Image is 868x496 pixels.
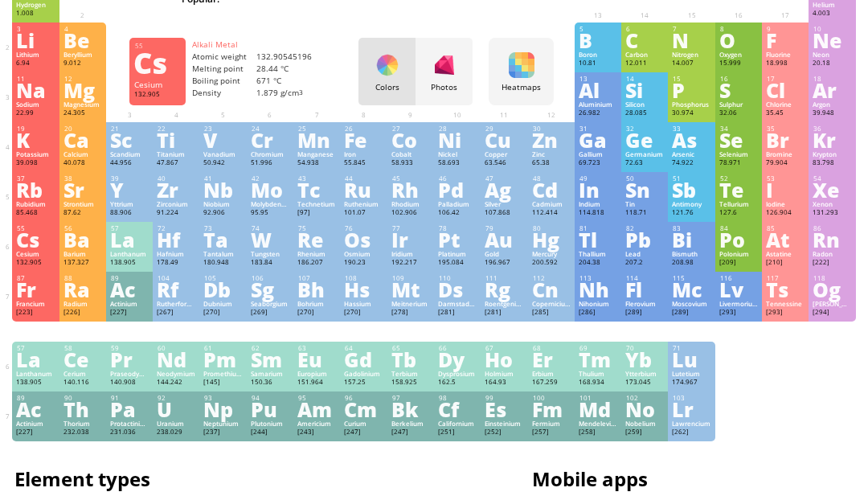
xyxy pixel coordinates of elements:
[672,258,710,268] div: 208.98
[626,25,664,33] div: 6
[672,131,710,149] div: As
[344,258,383,268] div: 190.23
[63,250,102,258] div: Barium
[625,231,664,248] div: Pb
[485,258,523,268] div: 196.967
[391,258,430,268] div: 192.217
[438,131,477,149] div: Ni
[766,150,805,158] div: Bromine
[579,150,617,158] div: Gallium
[204,125,242,133] div: 23
[579,51,617,59] div: Boron
[111,174,149,182] div: 39
[719,51,758,59] div: Oxygen
[813,150,851,158] div: Krypton
[625,200,664,208] div: Tin
[438,181,477,199] div: Pd
[63,59,102,68] div: 9.012
[158,174,195,182] div: 40
[203,181,242,199] div: Nb
[158,125,195,133] div: 22
[767,25,805,33] div: 9
[16,158,55,168] div: 39.098
[719,150,758,158] div: Selenium
[298,224,336,232] div: 75
[579,158,617,168] div: 69.723
[251,131,289,149] div: Cr
[493,82,550,92] div: Heatmaps
[16,250,55,258] div: Cesium
[297,258,336,268] div: 186.207
[158,224,195,232] div: 72
[392,125,430,133] div: 27
[626,224,664,232] div: 82
[579,31,617,49] div: B
[720,174,758,182] div: 52
[813,25,851,33] div: 10
[256,76,321,86] div: 671 °C
[766,31,805,49] div: F
[485,158,523,168] div: 63.546
[110,181,149,199] div: Y
[438,250,477,258] div: Platinum
[391,131,430,149] div: Co
[672,200,710,208] div: Antimony
[719,81,758,99] div: S
[416,82,473,92] div: Photos
[16,208,55,218] div: 85.468
[64,75,102,83] div: 12
[438,200,477,208] div: Palladium
[345,224,383,232] div: 76
[672,31,710,49] div: N
[16,1,55,9] div: Hydrogen
[719,258,758,268] div: [209]
[579,75,617,83] div: 13
[672,181,710,199] div: Sb
[110,150,149,158] div: Scandium
[813,59,851,68] div: 20.18
[579,181,617,199] div: In
[813,231,851,248] div: Rn
[298,125,336,133] div: 25
[720,75,758,83] div: 16
[392,174,430,182] div: 45
[485,131,523,149] div: Cu
[813,31,851,49] div: Ne
[63,51,102,59] div: Beryllium
[813,174,851,182] div: 54
[579,200,617,208] div: Indium
[672,250,710,258] div: Bismuth
[16,59,55,68] div: 6.94
[719,59,758,68] div: 15.999
[485,181,523,199] div: Ag
[297,200,336,208] div: Technetium
[813,100,851,109] div: Argon
[672,208,710,218] div: 121.76
[256,64,321,74] div: 28.44 °C
[439,174,477,182] div: 46
[813,258,851,268] div: [222]
[719,131,758,149] div: Se
[251,200,289,208] div: Molybdenum
[766,100,805,109] div: Chlorine
[766,59,805,68] div: 18.998
[344,150,383,158] div: Iron
[719,31,758,49] div: O
[63,231,102,248] div: Ba
[63,200,102,208] div: Strontium
[391,181,430,199] div: Rh
[813,158,851,168] div: 83.798
[391,158,430,168] div: 58.933
[767,75,805,83] div: 17
[438,208,477,218] div: 106.42
[485,150,523,158] div: Copper
[673,174,710,182] div: 51
[719,181,758,199] div: Te
[63,181,102,199] div: Sr
[297,231,336,248] div: Re
[344,200,383,208] div: Ruthenium
[533,125,571,133] div: 30
[110,250,149,258] div: Lanthanum
[672,100,710,109] div: Phosphorus
[251,231,289,248] div: W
